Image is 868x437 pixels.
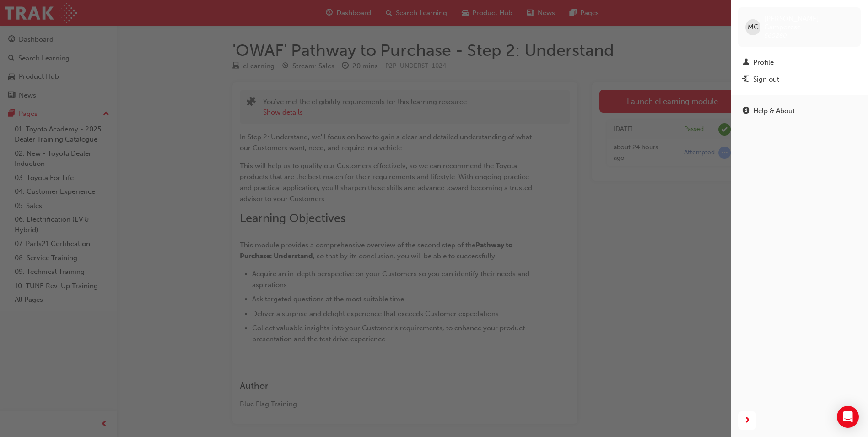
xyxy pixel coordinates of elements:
[743,107,749,115] span: info-icon
[764,32,787,39] span: 660280
[738,54,861,71] a: Profile
[764,15,853,31] span: [PERSON_NAME] Camporese
[748,22,759,33] span: MC
[744,415,751,426] span: next-icon
[753,106,795,116] div: Help & About
[837,406,859,428] div: Open Intercom Messenger
[738,103,861,120] a: Help & About
[743,59,749,67] span: man-icon
[753,57,774,68] div: Profile
[753,74,779,85] div: Sign out
[743,76,749,84] span: exit-icon
[738,71,861,88] button: Sign out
